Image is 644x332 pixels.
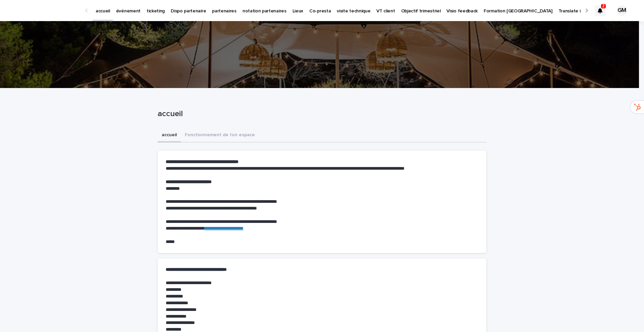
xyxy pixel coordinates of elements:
div: GM [616,5,627,16]
img: Ls34BcGeRexTGTNfXpUC [13,4,78,17]
button: accueil [158,129,181,143]
p: accueil [158,109,484,119]
button: Fonctionnement de ton espace [181,129,259,143]
p: 2 [602,4,605,8]
div: 2 [595,5,605,16]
